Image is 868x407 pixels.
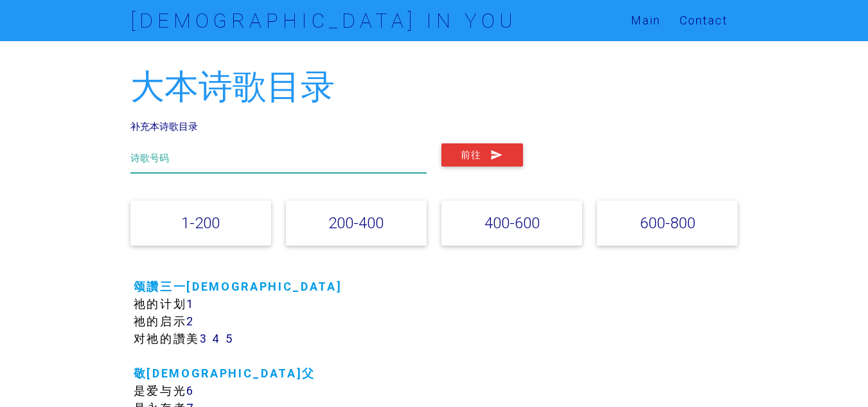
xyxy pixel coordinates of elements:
a: 1 [186,296,195,311]
a: 5 [226,331,234,346]
button: 前往 [441,143,523,167]
a: 1-200 [181,213,220,232]
a: 4 [212,331,221,346]
a: 200-400 [328,213,384,232]
h2: 大本诗歌目录 [130,68,738,106]
a: 敬[DEMOGRAPHIC_DATA]父 [134,366,315,381]
iframe: Chat [813,349,858,397]
a: 补充本诗歌目录 [130,120,198,132]
a: 3 [200,331,208,346]
a: 2 [186,314,195,329]
a: 6 [186,383,195,398]
label: 诗歌号码 [130,151,169,166]
a: 颂讚三一[DEMOGRAPHIC_DATA] [134,279,342,294]
a: 400-600 [484,213,540,232]
a: 600-800 [640,213,695,232]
